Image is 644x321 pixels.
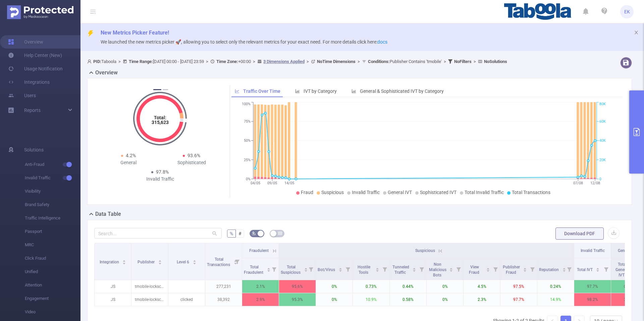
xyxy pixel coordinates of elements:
[193,259,196,261] i: icon: caret-up
[177,260,190,264] span: Level 6
[24,143,44,156] span: Solutions
[469,265,480,275] span: View Fraud
[599,102,606,107] tspan: 80K
[122,259,126,261] i: icon: caret-up
[235,89,239,93] i: icon: line-chart
[376,267,379,269] i: icon: caret-up
[158,262,162,264] i: icon: caret-down
[464,280,500,293] p: 4.5%
[338,267,342,269] i: icon: caret-up
[244,139,251,143] tspan: 50%
[377,39,387,45] a: docs
[484,59,507,64] b: No Solutions
[24,104,41,117] a: Reports
[278,231,282,235] i: icon: table
[539,267,560,272] span: Reputation
[304,88,337,94] span: IVT by Category
[8,35,43,49] a: Overview
[242,293,279,306] p: 2.9%
[95,280,131,293] p: JS
[500,280,537,293] p: 97.5%
[503,265,520,275] span: Publisher Fraud
[599,158,606,162] tspan: 20K
[122,262,126,264] i: icon: caret-down
[500,293,537,306] p: 97.7%
[244,119,251,124] tspan: 75%
[95,293,131,306] p: JS
[25,252,80,265] span: Click Fraud
[392,265,409,275] span: Tunneled Traffic
[25,292,80,305] span: Engagement
[486,267,490,271] div: Sort
[338,267,342,271] div: Sort
[523,269,527,271] i: icon: caret-down
[8,75,50,89] a: Integrations
[454,258,463,280] i: Filter menu
[267,269,270,271] i: icon: caret-down
[523,267,527,269] i: icon: caret-up
[417,258,426,280] i: Filter menu
[7,5,73,19] img: Protected Media
[427,280,463,293] p: 0%
[590,181,600,185] tspan: 12/08
[304,267,308,269] i: icon: caret-up
[368,59,390,64] b: Conditions :
[486,269,490,271] i: icon: caret-down
[316,293,353,306] p: 0%
[25,171,80,185] span: Invalid Traffic
[577,267,594,272] span: Total IVT
[207,257,231,267] span: Total Transactions
[158,259,162,263] div: Sort
[634,30,639,35] i: icon: close
[615,262,629,277] span: Total General IVT
[193,259,197,263] div: Sort
[358,265,370,275] span: Hostile Tools
[429,262,446,277] span: Non Malicious Bots
[368,59,442,64] span: Publisher Contains 'tmobile'
[87,30,94,37] i: icon: thunderbolt
[360,88,444,94] span: General & Sophisticated IVT by Category
[243,88,280,94] span: Traffic Over Time
[8,62,63,75] a: Usage Notification
[601,258,611,280] i: Filter menu
[574,293,611,306] p: 98.2%
[305,59,311,64] span: >
[126,153,136,158] span: 4.2%
[562,269,566,271] i: icon: caret-down
[87,59,93,64] i: icon: user
[321,190,344,195] span: Suspicious
[152,120,169,125] tspan: 315,623
[160,159,223,166] div: Sophisticated
[574,280,611,293] p: 97.7%
[376,269,379,271] i: icon: caret-down
[205,293,242,306] p: 38,392
[338,269,342,271] i: icon: caret-down
[230,231,233,236] span: %
[304,267,308,271] div: Sort
[244,265,264,275] span: Total Fraudulent
[284,181,294,185] tspan: 14/05
[205,280,242,293] p: 277,231
[8,89,36,102] a: Users
[25,305,80,319] span: Video
[442,59,448,64] span: >
[25,185,80,198] span: Visibility
[131,280,168,293] p: tmobile-lockscreen-en-us
[244,158,251,162] tspan: 25%
[454,59,472,64] b: No Filters
[25,211,80,225] span: Traffic Intelligence
[390,293,426,306] p: 0.58%
[168,293,205,306] p: clicked
[101,39,387,45] span: We launched the new metrics picker 🚀, allowing you to select only the relevant metrics for your e...
[216,59,238,64] b: Time Zone:
[295,89,300,93] i: icon: bar-chart
[269,258,279,280] i: Filter menu
[101,29,169,36] span: New Metrics Picker Feature!
[528,258,537,280] i: Filter menu
[156,169,169,175] span: 97.8%
[249,248,269,253] span: Fraudulent
[596,269,600,271] i: icon: caret-down
[596,267,600,269] i: icon: caret-up
[252,231,256,235] i: icon: bg-colors
[25,265,80,278] span: Unified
